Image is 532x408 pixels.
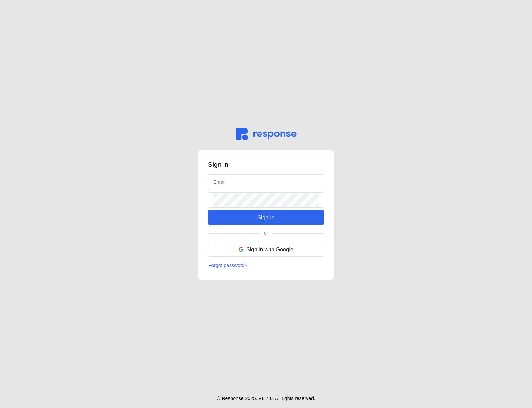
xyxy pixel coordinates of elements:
button: Forgot password? [208,261,248,270]
p: Forgot password? [208,262,247,269]
p: © Response, 2025 . V 8.7.0 . All rights reserved. [217,395,315,402]
input: Email [213,175,319,190]
img: svg%3e [239,247,243,252]
button: Sign In [208,210,324,225]
p: Sign In [257,213,274,222]
button: Sign in with Google [208,242,324,257]
p: or [264,230,268,237]
h3: Sign in [208,160,324,169]
p: Sign in with Google [246,245,293,254]
img: svg%3e [236,128,297,140]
